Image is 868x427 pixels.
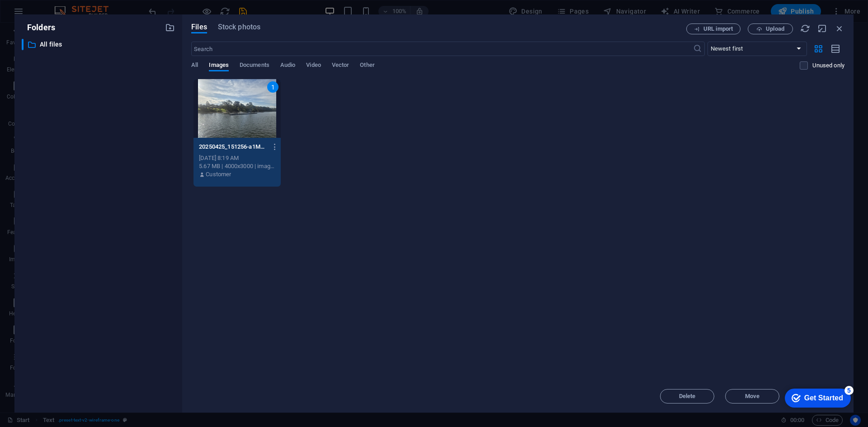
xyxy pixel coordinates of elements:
[766,26,784,32] span: Upload
[660,389,714,404] button: Delete
[703,26,733,32] span: URL import
[218,22,260,33] span: Stock photos
[191,60,198,72] span: All
[191,22,207,33] span: Files
[206,170,231,178] p: Customer
[280,60,295,72] span: Audio
[199,162,275,170] div: 5.67 MB | 4000x3000 | image/jpeg
[748,23,793,34] button: Upload
[800,23,810,33] i: Reload
[745,394,759,399] span: Move
[686,23,741,34] button: URL import
[40,39,158,50] p: All files
[360,60,374,72] span: Other
[209,60,229,72] span: Images
[7,5,73,23] div: Get Started 5 items remaining, 0% complete
[27,10,66,18] div: Get Started
[725,389,779,404] button: Move
[22,22,55,33] p: Folders
[22,39,24,50] div: ​
[267,81,278,93] div: 1
[817,23,827,33] i: Minimize
[67,2,76,11] div: 5
[679,394,696,399] span: Delete
[332,60,349,72] span: Vector
[812,61,844,70] p: Displays only files that are not in use on the website. Files added during this session can still...
[835,23,844,33] i: Close
[240,60,269,72] span: Documents
[191,42,693,56] input: Search
[199,154,275,162] div: [DATE] 8:19 AM
[12,229,118,249] span: Up to Speed
[165,23,175,33] i: Create new folder
[306,60,321,72] span: Video
[199,143,267,151] p: 20250425_151256-a1MQEX6zGGNPA3aOhtzo_Q.jpg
